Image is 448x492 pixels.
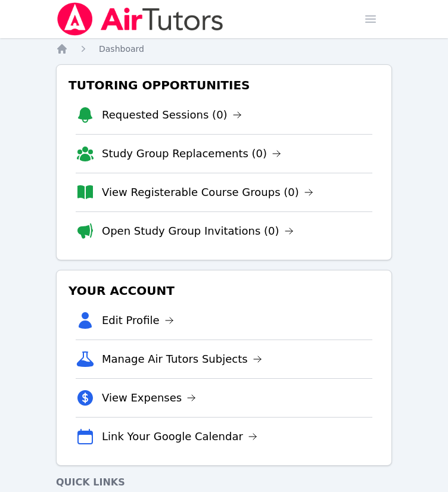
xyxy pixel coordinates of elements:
h3: Your Account [66,280,382,301]
a: View Registerable Course Groups (0) [102,184,313,201]
h3: Tutoring Opportunities [66,74,382,96]
a: Requested Sessions (0) [102,107,242,123]
a: Dashboard [99,43,144,55]
h4: Quick Links [56,475,392,490]
a: Edit Profile [102,312,174,329]
a: View Expenses [102,390,196,406]
span: Dashboard [99,44,144,54]
a: Manage Air Tutors Subjects [102,351,262,368]
img: Air Tutors [56,2,225,36]
a: Open Study Group Invitations (0) [102,223,294,239]
a: Link Your Google Calendar [102,428,257,445]
a: Study Group Replacements (0) [102,145,281,162]
nav: Breadcrumb [56,43,392,55]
